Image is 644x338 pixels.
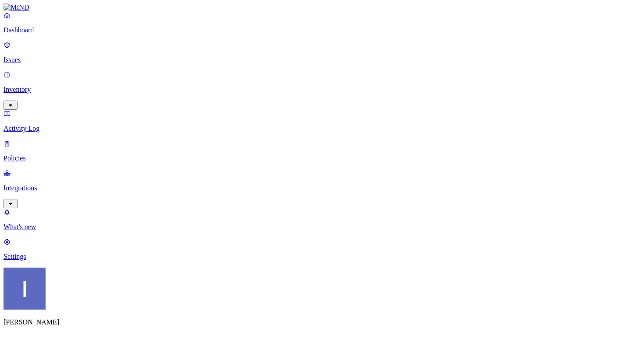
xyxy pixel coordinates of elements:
[4,11,640,34] a: Dashboard
[4,208,640,231] a: What's new
[4,71,640,108] a: Inventory
[4,26,640,34] p: Dashboard
[4,238,640,261] a: Settings
[4,184,640,192] p: Integrations
[4,56,640,64] p: Issues
[4,169,640,207] a: Integrations
[4,139,640,162] a: Policies
[4,86,640,94] p: Inventory
[4,41,640,64] a: Issues
[4,223,640,231] p: What's new
[4,318,640,326] p: [PERSON_NAME]
[4,3,29,11] img: MIND
[4,268,46,310] img: Itai Schwartz
[4,3,640,11] a: MIND
[4,154,640,162] p: Policies
[4,110,640,132] a: Activity Log
[4,125,640,132] p: Activity Log
[4,253,640,261] p: Settings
